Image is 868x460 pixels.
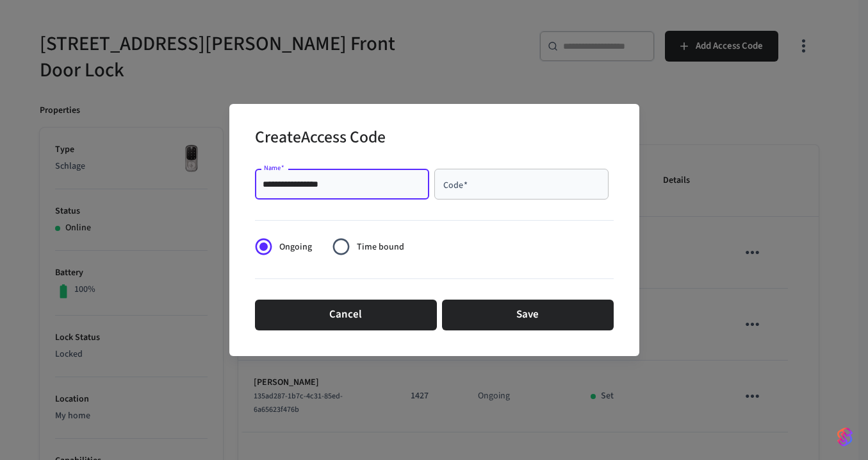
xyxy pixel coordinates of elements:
[255,300,437,330] button: Cancel
[442,300,614,330] button: Save
[357,241,404,254] span: Time bound
[279,241,312,254] span: Ongoing
[264,163,284,173] label: Name
[837,427,853,447] img: SeamLogoGradient.69752ec5.svg
[255,119,386,158] h2: Create Access Code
